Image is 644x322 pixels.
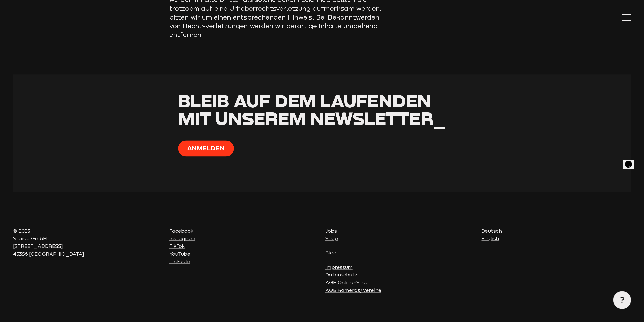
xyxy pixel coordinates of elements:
iframe: chat widget [623,154,639,169]
span: Newsletter_ [310,107,446,129]
a: Impressum [325,264,353,270]
a: Datenschutz [325,272,357,277]
a: Instagram [169,236,195,241]
a: Deutsch [481,228,502,234]
p: © 2023 Staige GmbH [STREET_ADDRESS] 45356 [GEOGRAPHIC_DATA] [13,227,163,258]
a: Jobs [325,228,337,234]
a: Blog [325,250,337,255]
a: English [481,236,499,241]
button: Anmelden [178,140,234,156]
a: Shop [325,236,338,241]
a: Facebook [169,228,193,234]
span: Bleib auf dem Laufenden mit unserem [178,90,431,129]
a: AGB Kameras/Vereine [325,287,381,293]
a: YouTube [169,251,190,257]
a: TikTok [169,243,185,249]
a: AGB Online-Shop [325,280,369,285]
a: LinkedIn [169,259,190,264]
